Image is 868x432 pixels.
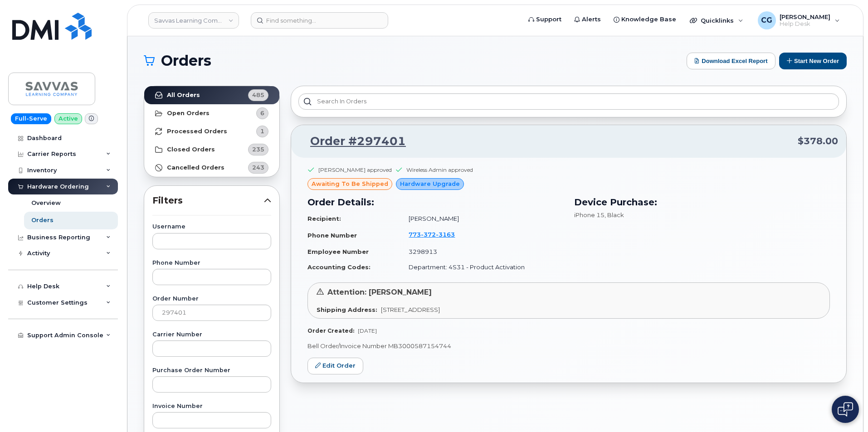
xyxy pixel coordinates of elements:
[574,211,605,218] span: iPhone 15
[307,232,357,239] strong: Phone Number
[358,327,377,334] span: [DATE]
[167,164,224,171] strong: Cancelled Orders
[260,109,264,117] span: 6
[252,91,264,99] span: 485
[152,368,271,374] label: Purchase Order Number
[838,402,853,417] img: Open chat
[798,135,838,148] span: $378.00
[318,166,392,174] div: [PERSON_NAME] approved
[152,296,271,302] label: Order Number
[152,332,271,338] label: Carrier Number
[400,259,563,275] td: Department: 4S31 - Product Activation
[779,53,847,69] button: Start New Order
[252,145,264,154] span: 235
[406,166,473,174] div: Wireless Admin approved
[312,180,388,188] span: awaiting to be shipped
[327,288,432,296] span: Attention: [PERSON_NAME]
[144,122,279,141] a: Processed Orders1
[144,141,279,159] a: Closed Orders235
[167,110,210,117] strong: Open Orders
[299,133,406,150] a: Order #297401
[400,244,563,260] td: 3298913
[400,211,563,227] td: [PERSON_NAME]
[144,86,279,104] a: All Orders485
[400,180,460,188] span: Hardware Upgrade
[317,306,377,313] strong: Shipping Address:
[167,92,200,99] strong: All Orders
[687,53,775,69] button: Download Excel Report
[298,93,839,110] input: Search in orders
[307,263,371,271] strong: Accounting Codes:
[167,128,227,135] strong: Processed Orders
[307,195,563,209] h3: Order Details:
[152,224,271,230] label: Username
[307,248,369,255] strong: Employee Number
[307,327,354,334] strong: Order Created:
[574,195,830,209] h3: Device Purchase:
[152,403,271,409] label: Invoice Number
[307,342,830,350] p: Bell Order/Invoice Number MB3000587154744
[152,260,271,266] label: Phone Number
[252,163,264,172] span: 243
[152,194,264,207] span: Filters
[409,231,455,238] span: 773
[381,306,440,313] span: [STREET_ADDRESS]
[144,159,279,177] a: Cancelled Orders243
[144,104,279,122] a: Open Orders6
[409,231,466,238] a: 7733723163
[307,358,363,374] a: Edit Order
[167,146,215,153] strong: Closed Orders
[605,211,624,218] span: , Black
[260,127,264,136] span: 1
[307,215,341,222] strong: Recipient:
[436,231,455,238] span: 3163
[421,231,436,238] span: 372
[161,54,211,68] span: Orders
